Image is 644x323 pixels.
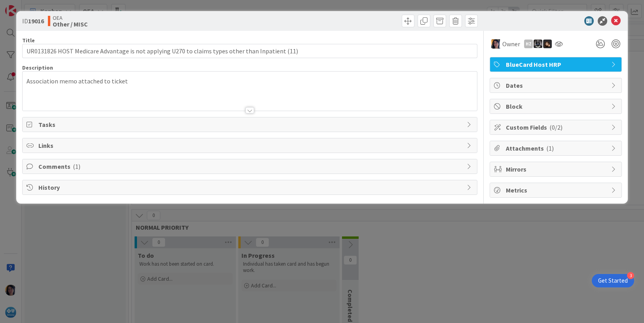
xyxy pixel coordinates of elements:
b: Other / MISC [53,21,88,27]
div: Get Started [598,277,628,285]
span: Mirrors [506,164,607,174]
div: 3 [627,272,634,279]
span: Links [38,141,463,150]
span: ( 1 ) [546,144,554,152]
div: Open Get Started checklist, remaining modules: 3 [592,274,634,287]
span: Tasks [38,120,463,129]
input: type card name here... [22,44,478,58]
span: History [38,183,463,192]
label: Title [22,37,35,44]
span: Dates [506,81,607,90]
p: Association memo attached to ticket [27,77,473,86]
span: BlueCard Host HRP [506,60,607,69]
span: ( 1 ) [73,162,80,170]
span: Owner [502,39,520,49]
span: Custom Fields [506,123,607,132]
span: Block [506,102,607,111]
span: Comments [38,162,463,171]
div: HZ [524,40,533,48]
span: Description [22,64,53,71]
img: TC [491,39,501,49]
span: Attachments [506,144,607,153]
span: Metrics [506,185,607,195]
span: ( 0/2 ) [549,123,562,131]
img: KG [534,40,542,48]
img: ZB [543,40,552,48]
span: OEA [53,15,88,21]
b: 19016 [28,17,44,25]
span: ID [22,16,44,26]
